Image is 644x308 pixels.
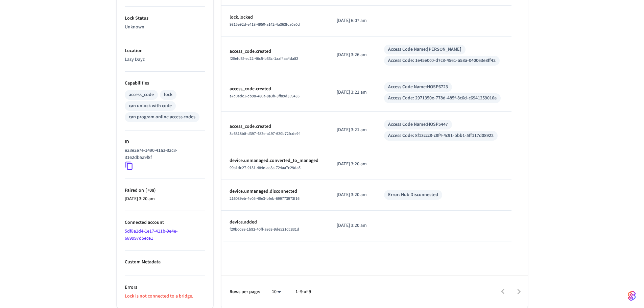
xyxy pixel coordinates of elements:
span: 216039eb-4e05-40e3-bfeb-699773973f16 [230,196,300,202]
p: [DATE] 3:20 am [337,191,368,198]
div: Access Code: 1e45e0c0-d7c8-4561-a58a-040063e8ff42 [388,57,496,64]
p: device.added [230,219,320,226]
p: device.unmanaged.disconnected [230,188,320,195]
p: e28e2e7e-1490-41a3-82c8-3162db5a9f8f [125,147,202,161]
div: Access Code: 8f13ccc8-c8f4-4c91-bbb1-5ff117d08922 [388,132,494,139]
p: Lock Status [125,15,205,22]
div: can program online access codes [129,114,195,121]
span: f20bcc88-1b92-40ff-a863-9de521dc831d [230,227,299,232]
p: [DATE] 3:20 am [125,195,205,203]
a: 5df8a1d4-1e17-411b-9e4e-689997d5ece1 [125,228,177,242]
p: [DATE] 3:21 am [337,126,368,134]
p: Rows per page: [230,288,260,295]
span: 99a1dc27-9131-484e-ac8a-724aa7c29da5 [230,165,301,171]
span: 9315e92d-e418-4950-a142-4a363fca0a0d [230,22,300,27]
div: Error: Hub Disconnected [388,191,438,198]
p: [DATE] 3:20 am [337,222,368,229]
p: access_code.created [230,48,320,55]
p: Errors [125,284,205,291]
div: can unlock with code [129,102,172,110]
div: Access Code Name: [PERSON_NAME] [388,46,461,53]
p: [DATE] 3:20 am [337,161,368,168]
div: access_code [129,91,154,98]
p: access_code.created [230,86,320,93]
p: Connected account [125,219,205,226]
div: Access Code: 2971350e-778d-485f-8c6d-c6941259016a [388,95,497,102]
span: a7c0edc1-cb98-480a-8a3b-3ff89d359435 [230,93,300,99]
span: 3c6318b8-d397-482e-a197-620b72fcde9f [230,131,300,137]
p: Custom Metadata [125,259,205,266]
div: Access Code Name: HOSP6723 [388,84,448,91]
p: device.unmanaged.converted_to_managed [230,157,320,164]
span: f20efd3f-ec22-46c5-b33c-1aaf4aa4da82 [230,56,298,62]
div: 10 [268,287,285,297]
p: [DATE] 6:07 am [337,17,368,24]
p: Unknown [125,24,205,31]
img: SeamLogoGradient.69752ec5.svg [628,290,636,301]
p: access_code.created [230,123,320,130]
p: 1–9 of 9 [295,288,311,295]
div: Access Code Name: HOSP5447 [388,121,448,128]
p: Location [125,47,205,54]
p: [DATE] 3:21 am [337,89,368,96]
p: Capabilities [125,80,205,87]
div: lock [164,91,172,98]
p: ID [125,139,205,146]
p: Lock is not connected to a bridge. [125,293,205,300]
p: Paired on [125,187,205,194]
span: ( +08 ) [144,187,156,194]
p: Lazy Dayz [125,56,205,63]
p: [DATE] 3:26 am [337,51,368,58]
p: lock.locked [230,14,320,21]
